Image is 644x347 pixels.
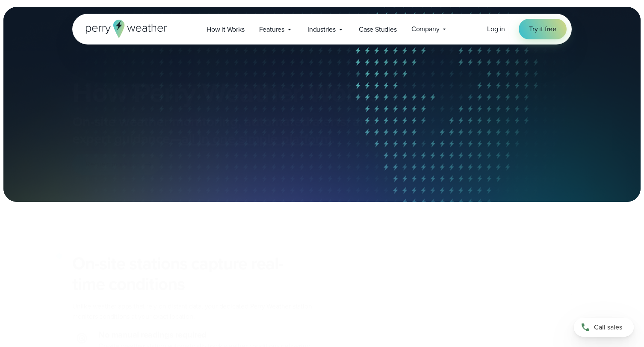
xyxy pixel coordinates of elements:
[519,19,567,39] a: Try it free
[487,24,505,34] a: Log in
[594,322,622,332] span: Call sales
[207,24,245,35] span: How it Works
[359,24,397,35] span: Case Studies
[352,21,404,38] a: Case Studies
[259,24,284,35] span: Features
[307,24,336,35] span: Industries
[529,24,556,34] span: Try it free
[574,318,634,337] a: Call sales
[199,21,252,38] a: How it Works
[487,24,505,34] span: Log in
[411,24,440,34] span: Company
